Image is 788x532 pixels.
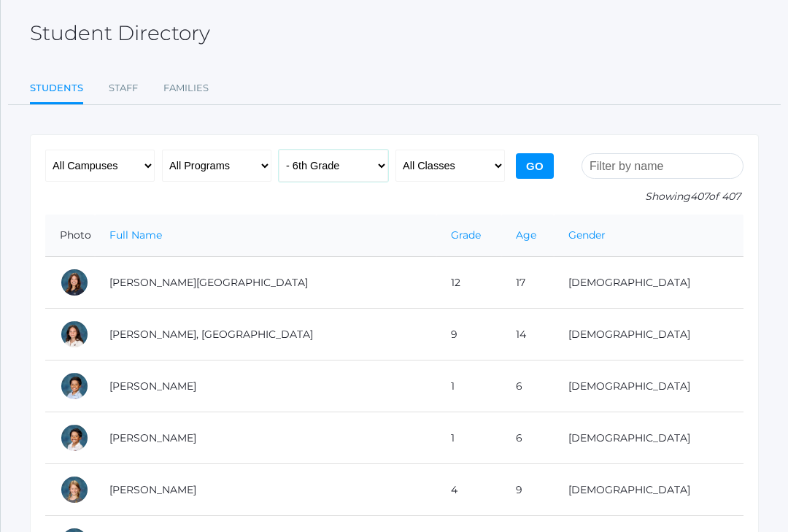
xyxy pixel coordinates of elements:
a: Staff [109,74,138,104]
th: Photo [45,215,95,258]
h2: Student Directory [30,23,210,45]
td: [PERSON_NAME] [95,413,436,465]
p: Showing of 407 [582,190,743,205]
td: [DEMOGRAPHIC_DATA] [554,309,743,361]
div: Amelia Adams [60,476,89,505]
input: Go [516,154,554,180]
td: 1 [436,361,501,413]
a: Gender [568,229,606,242]
div: Phoenix Abdulla [60,320,89,350]
td: 14 [501,309,554,361]
td: 6 [501,361,554,413]
td: [DEMOGRAPHIC_DATA] [554,258,743,309]
div: Grayson Abrea [60,424,89,453]
div: Dominic Abrea [60,372,89,401]
td: 17 [501,258,554,309]
td: 9 [501,465,554,517]
a: Age [516,229,536,242]
div: Charlotte Abdulla [60,269,89,298]
td: 1 [436,413,501,465]
a: Full Name [109,229,162,242]
td: [DEMOGRAPHIC_DATA] [554,413,743,465]
td: [PERSON_NAME] [95,465,436,517]
td: [PERSON_NAME] [95,361,436,413]
td: [DEMOGRAPHIC_DATA] [554,465,743,517]
td: 9 [436,309,501,361]
td: 6 [501,413,554,465]
a: Students [30,74,83,106]
span: 407 [690,190,708,204]
td: [PERSON_NAME], [GEOGRAPHIC_DATA] [95,309,436,361]
td: [PERSON_NAME][GEOGRAPHIC_DATA] [95,258,436,309]
a: Families [163,74,209,104]
td: 12 [436,258,501,309]
a: Grade [451,229,481,242]
td: [DEMOGRAPHIC_DATA] [554,361,743,413]
td: 4 [436,465,501,517]
input: Filter by name [582,154,743,180]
